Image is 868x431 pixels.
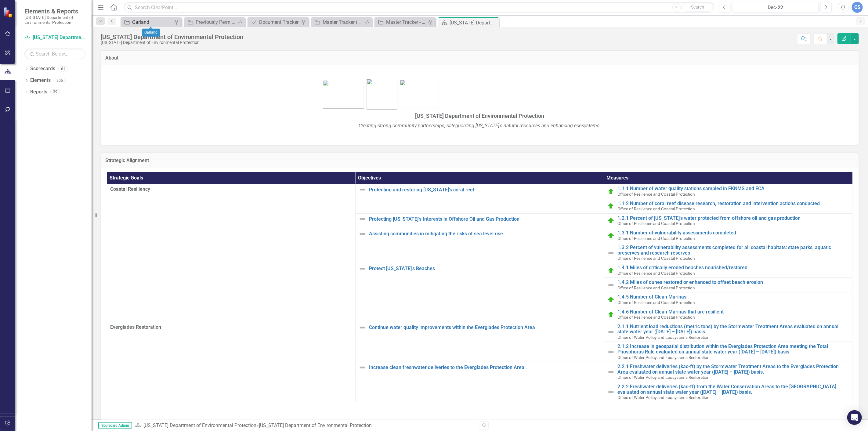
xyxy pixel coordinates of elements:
span: Office of Resilience and Coastal Protection [618,315,695,320]
div: Previously Permitted Tracker [196,18,236,26]
span: Office of Water Policy and Ecosystems Restoration [618,335,710,340]
img: Not Defined [607,368,615,376]
img: ClearPoint Strategy [3,7,14,18]
button: GS [852,2,863,13]
a: [US_STATE] Department of Environmental Protection [24,34,85,41]
em: Creating strong community partnerships, safeguarding [US_STATE]'s natural resources and enhancing... [359,123,601,129]
span: Office of Resilience and Coastal Protection [618,206,695,211]
div: Master Tracker (External) [323,18,363,26]
a: Protecting and restoring [US_STATE]'s coral reef [369,187,601,193]
span: Office of Resilience and Coastal Protection [618,285,695,290]
td: Double-Click to Edit Right Click for Context Menu [356,184,604,213]
img: Routing [607,202,615,210]
a: Garland [122,18,172,26]
div: Master Tracker - Current User [386,18,426,26]
a: 1.1.2 Number of coral reef disease research, restoration and intervention actions conducted [618,201,849,206]
img: Not Defined [607,328,615,335]
small: [US_STATE] Department of Environmental Protection [24,15,85,25]
img: Routing [607,217,615,224]
span: Office of Water Policy and Ecosystems Restoration [618,355,710,360]
a: [US_STATE] Department of Environmental Protection [143,422,256,428]
td: Double-Click to Edit Right Click for Context Menu [356,213,604,228]
td: Double-Click to Edit [107,184,356,322]
td: Double-Click to Edit Right Click for Context Menu [356,322,604,362]
span: Office of Resilience and Coastal Protection [618,192,695,197]
a: 1.4.6 Number of Clean Marinas that are resilient [618,309,849,315]
a: Reports [30,89,47,96]
span: Elements & Reports [24,8,85,15]
td: Double-Click to Edit Right Click for Context Menu [356,228,604,263]
span: Office of Resilience and Coastal Protection [618,300,695,305]
div: Garland [132,18,172,26]
h3: About [105,55,854,61]
td: Double-Click to Edit Right Click for Context Menu [604,263,852,277]
h3: Strategic Alignment [105,158,854,163]
img: Not Defined [359,265,366,272]
button: Search [682,3,713,12]
span: Office of Resilience and Coastal Protection [618,271,695,276]
span: Scorecard Admin [98,422,132,429]
div: Document Tracker [259,18,299,26]
img: Routing [607,188,615,195]
img: bird1.png [400,80,439,109]
div: [US_STATE] Department of Environmental Protection [101,40,243,45]
img: bhsp1.png [323,80,364,109]
a: 2.2.1 Freshwater deliveries (kac-ft) by the Stormwater Treatment Areas to the Everglades Protecti... [618,364,849,375]
span: Office of Water Policy and Ecosystems Restoration [618,375,710,380]
div: Garland [142,29,160,37]
div: Dec-22 [734,4,817,11]
a: 1.4.2 Miles of dunes restored or enhanced to offset beach erosion [618,280,849,285]
div: Open Intercom Messenger [847,410,862,425]
a: Document Tracker [249,18,299,26]
img: Not Defined [607,388,615,396]
td: Double-Click to Edit Right Click for Context Menu [604,342,852,362]
img: Not Defined [359,324,366,331]
img: Not Defined [359,364,366,371]
a: Previously Permitted Tracker [186,18,236,26]
span: Coastal Resiliency [110,186,352,193]
img: Routing [607,267,615,274]
td: Double-Click to Edit Right Click for Context Menu [604,184,852,199]
div: » [135,422,475,429]
div: 39 [50,89,60,95]
img: Not Defined [359,230,366,237]
span: [US_STATE] Department of Environmental Protection [415,113,544,119]
a: 2.1.1 Nutrient load reductions (metric tons) by the Stormwater Treatment Areas evaluated on annua... [618,324,849,335]
td: Double-Click to Edit Right Click for Context Menu [604,362,852,382]
div: 61 [58,66,68,71]
span: Office of Water Policy and Ecosystems Restoration [618,395,710,400]
a: Master Tracker (External) [313,18,363,26]
input: Search ClearPoint... [124,2,714,13]
div: [US_STATE] Department of Environmental Protection [259,422,372,428]
span: Search [691,5,704,9]
a: Elements [30,77,51,84]
div: 205 [54,78,66,83]
a: Scorecards [30,65,55,72]
td: Double-Click to Edit Right Click for Context Menu [604,213,852,228]
a: 1.4.5 Number of Clean Marinas [618,294,849,300]
td: Double-Click to Edit Right Click for Context Menu [604,307,852,322]
a: 2.2.2 Freshwater deliveries (kac-ft) from the Water Conservation Areas to the [GEOGRAPHIC_DATA] e... [618,384,849,395]
a: 1.1.1 Number of water quality stations sampled in FKNMS and ECA [618,186,849,191]
img: Not Defined [607,249,615,257]
a: Protecting [US_STATE]'s Interests in Offshore Oil and Gas Production [369,216,601,222]
div: [US_STATE] Department of Environmental Protection [101,34,243,40]
a: 1.4.1 Miles of critically eroded beaches nourished/restored [618,265,849,270]
img: Not Defined [359,186,366,193]
img: Not Defined [607,281,615,289]
td: Double-Click to Edit Right Click for Context Menu [356,263,604,322]
img: Routing [607,232,615,239]
a: 1.3.1 Number of vulnerability assessments completed [618,230,849,236]
td: Double-Click to Edit Right Click for Context Menu [604,228,852,243]
a: Master Tracker - Current User [376,18,426,26]
span: Everglades Restoration [110,324,352,331]
a: Assisting communities in mitigating the risks of sea level rise [369,231,601,237]
td: Double-Click to Edit Right Click for Context Menu [604,199,852,213]
img: Not Defined [607,348,615,356]
td: Double-Click to Edit Right Click for Context Menu [356,362,604,402]
td: Double-Click to Edit Right Click for Context Menu [604,322,852,342]
img: Not Defined [359,215,366,223]
td: Double-Click to Edit Right Click for Context Menu [604,278,852,292]
span: Office of Resilience and Coastal Protection [618,221,695,226]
